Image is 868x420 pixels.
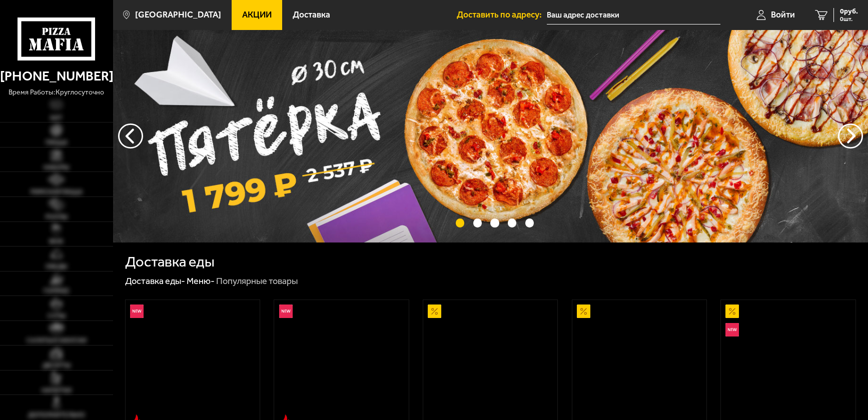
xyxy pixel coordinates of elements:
[725,323,739,336] img: Новинка
[125,275,185,286] a: Доставка еды-
[125,254,215,269] h1: Доставка еды
[44,288,70,294] span: Горячее
[428,304,441,318] img: Акционный
[457,10,547,19] span: Доставить по адресу:
[50,115,63,121] span: Хит
[118,123,143,148] button: следующий
[48,313,66,319] span: Супы
[135,10,221,19] span: [GEOGRAPHIC_DATA]
[46,214,68,220] span: Роллы
[838,123,863,148] button: предыдущий
[187,275,215,286] a: Меню-
[490,218,499,227] button: точки переключения
[49,238,64,245] span: WOK
[27,337,87,344] span: Салаты и закуски
[840,16,858,22] span: 0 шт.
[577,304,590,318] img: Акционный
[547,6,720,24] input: Ваш адрес доставки
[46,263,67,270] span: Обеды
[771,10,795,19] span: Войти
[725,304,739,318] img: Акционный
[31,189,83,195] span: Римская пицца
[525,218,534,227] button: точки переключения
[508,218,516,227] button: точки переключения
[44,164,69,171] span: Наборы
[840,8,858,15] span: 0 руб.
[46,139,68,146] span: Пицца
[473,218,482,227] button: точки переключения
[279,304,293,318] img: Новинка
[43,362,71,369] span: Десерты
[216,275,298,287] div: Популярные товары
[456,218,464,227] button: точки переключения
[242,10,272,19] span: Акции
[130,304,144,318] img: Новинка
[293,10,330,19] span: Доставка
[42,387,72,394] span: Напитки
[28,412,85,418] span: Дополнительно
